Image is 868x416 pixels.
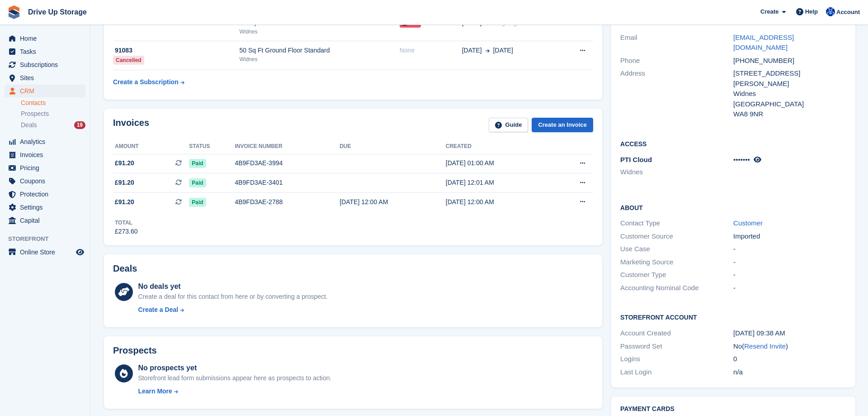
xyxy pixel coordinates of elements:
th: Amount [113,139,189,154]
span: Storefront [8,234,90,244]
span: Home [20,32,74,45]
th: Invoice number [235,139,340,154]
div: Storefront lead form submissions appear here as prospects to action. [138,373,331,383]
h2: Storefront Account [620,312,846,321]
div: Widnes [239,28,399,36]
h2: Prospects [113,345,157,356]
a: menu [5,45,85,58]
span: £91.20 [115,197,134,207]
a: Drive Up Storage [24,5,90,19]
div: 4B9FD3AE-2788 [235,197,340,207]
div: Cancelled [113,56,144,65]
span: Tasks [20,45,74,58]
div: Learn More [138,387,172,396]
span: Settings [20,201,74,214]
span: Prospects [21,110,49,118]
span: [DATE] [462,46,482,55]
span: Subscriptions [20,58,74,71]
div: Password Set [620,341,733,352]
a: menu [5,135,85,148]
div: 50 Sq Ft Ground Floor Standard [239,46,399,55]
span: ( ) [742,342,788,350]
div: Customer Source [620,231,733,242]
a: [EMAIL_ADDRESS][DOMAIN_NAME] [733,33,794,52]
a: menu [5,201,85,214]
span: Create [760,7,778,16]
span: £91.20 [115,158,134,168]
div: [STREET_ADDRESS][PERSON_NAME] [733,68,846,89]
span: Pricing [20,162,74,174]
span: £91.20 [115,178,134,187]
div: WA8 9NR [733,109,846,120]
div: Imported [733,231,846,242]
div: [PHONE_NUMBER] [733,56,846,66]
span: Protection [20,188,74,201]
span: Help [805,7,818,16]
div: Phone [620,56,733,66]
a: menu [5,246,85,258]
h2: Access [620,139,846,148]
li: Widnes [620,167,733,177]
a: Create a Subscription [113,74,184,91]
div: 0 [733,354,846,364]
a: menu [5,175,85,187]
a: Guide [489,118,528,133]
a: menu [5,58,85,71]
div: [DATE] 09:38 AM [733,328,846,339]
th: Due [340,139,446,154]
div: Last Login [620,367,733,378]
div: Logins [620,354,733,364]
div: [DATE] 12:00 AM [446,197,552,207]
h2: Deals [113,263,137,274]
img: stora-icon-8386f47178a22dfd0bd8f6a31ec36ba5ce8667c1dd55bd0f319d3a0aa187defe.svg [7,5,21,19]
div: Widnes [733,89,846,99]
div: Accounting Nominal Code [620,283,733,293]
th: Status [189,139,235,154]
div: Create a Deal [138,305,178,315]
a: menu [5,188,85,201]
span: Invoices [20,148,74,161]
div: £273.60 [115,227,138,236]
a: Deals 19 [21,120,85,130]
div: Total [115,219,138,227]
a: Learn More [138,387,331,396]
span: Coupons [20,175,74,187]
span: Paid [189,178,206,187]
div: Account Created [620,328,733,339]
a: Create a Deal [138,305,327,315]
span: Capital [20,214,74,227]
span: Deals [21,121,37,129]
div: [DATE] 12:00 AM [340,197,446,207]
a: Resend Invite [744,342,786,350]
h2: About [620,203,846,212]
div: 4B9FD3AE-3401 [235,178,340,187]
a: menu [5,214,85,227]
div: Contact Type [620,218,733,229]
a: menu [5,32,85,45]
a: menu [5,148,85,161]
span: Account [836,8,860,17]
div: 19 [74,121,85,129]
span: ••••••• [733,156,750,163]
span: CRM [20,85,74,97]
span: Paid [189,198,206,207]
span: PTI Cloud [620,156,652,163]
div: Widnes [239,55,399,63]
h2: Payment cards [620,406,846,413]
span: Sites [20,72,74,84]
div: Create a deal for this contact from here or by converting a prospect. [138,292,327,301]
div: [GEOGRAPHIC_DATA] [733,99,846,110]
a: Contacts [21,99,85,107]
div: - [733,270,846,280]
div: [DATE] 12:01 AM [446,178,552,187]
div: Marketing Source [620,257,733,268]
div: 91083 [113,46,239,55]
div: Address [620,68,733,120]
a: Create an Invoice [532,118,593,133]
span: [DATE] [493,46,513,55]
div: Customer Type [620,270,733,280]
a: menu [5,72,85,84]
div: Create a Subscription [113,77,179,87]
span: Analytics [20,135,74,148]
div: No [733,341,846,352]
